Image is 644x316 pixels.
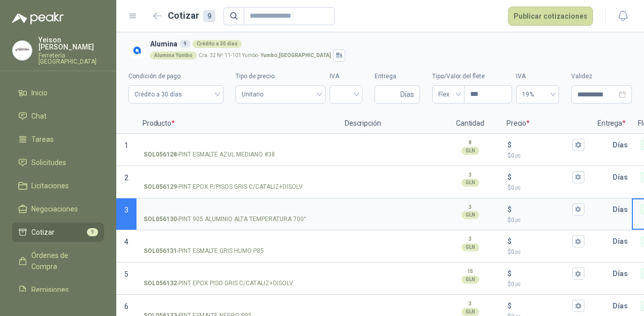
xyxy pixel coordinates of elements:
span: ,00 [515,249,521,255]
input: SOL056128-PINT ESMALTE AZUL MEDIANO #38 [144,141,332,149]
p: $ [508,247,584,257]
p: $ [508,204,512,215]
p: Cantidad [440,114,500,134]
span: Cotizar [31,227,55,238]
label: Validez [571,72,632,81]
strong: SOL056131 [144,246,177,256]
span: Negociaciones [31,203,78,215]
div: GLN [462,179,479,187]
p: 15 [467,268,473,276]
a: Remisiones [12,280,104,299]
p: Descripción [339,114,440,134]
button: $$0,00 [572,300,584,312]
span: Unitario [242,87,319,102]
span: Remisiones [31,284,69,295]
span: 6 [124,302,128,310]
input: $$0,00 [514,173,570,181]
p: Precio [500,114,591,134]
p: $ [508,183,584,193]
img: Logo peakr [12,12,64,24]
strong: SOL056130 [144,215,177,224]
input: SOL056132-PINT EPOX PISO GRIS C/CATALIZ+DISOLV [144,270,332,278]
p: $ [508,139,512,150]
a: Solicitudes [12,153,104,172]
p: 3 [469,300,472,308]
p: Días [613,231,632,251]
span: ,00 [515,153,521,159]
span: Crédito a 30 días [134,87,217,102]
p: $ [508,236,512,247]
span: Chat [31,111,47,122]
label: Entrega [375,72,420,81]
input: $$0,00 [514,205,570,213]
label: IVA [330,72,362,81]
div: GLN [462,243,479,251]
label: Condición de pago [128,72,223,81]
p: $ [508,280,584,289]
button: $$0,00 [572,268,584,280]
strong: Yumbo , [GEOGRAPHIC_DATA] [260,52,331,58]
span: 19% [522,87,553,102]
div: GLN [462,276,479,284]
span: ,00 [515,185,521,191]
input: $$0,00 [514,302,570,310]
a: Negociaciones [12,199,104,219]
input: SOL056131-PINT ESMALTE GRIS HUMO P85 [144,238,332,245]
p: $ [508,151,584,161]
a: Cotizar9 [12,223,104,242]
p: - PINT ESMALTE AZUL MEDIANO #38 [144,150,275,160]
div: GLN [462,147,479,155]
p: Días [613,296,632,316]
span: 5 [124,270,128,278]
p: Días [613,135,632,155]
p: Yeison [PERSON_NAME] [38,36,104,50]
a: Órdenes de Compra [12,246,104,276]
input: SOL056133-PINT ESMALTE NEGRO P95 [144,302,332,310]
p: 3 [469,171,472,179]
a: Chat [12,107,104,126]
input: $$0,00 [514,270,570,278]
span: Inicio [31,87,48,98]
span: 0 [511,184,521,191]
p: $ [508,268,512,279]
button: $$0,00 [572,235,584,247]
p: - PINT ESMALTE GRIS HUMO P85 [144,246,264,256]
label: Tipo/Valor del flete [432,72,512,81]
input: SOL056130-PINT 905 ALUMINIO ALTA TEMPERATURA 700° [144,206,332,214]
span: Órdenes de Compra [31,250,95,272]
span: 0 [511,281,521,288]
input: $$0,00 [514,141,570,148]
div: 9 [203,10,215,22]
span: Días [400,86,414,103]
span: 1 [124,141,128,149]
p: Días [613,264,632,284]
h3: Alumina [150,38,628,49]
p: Producto [136,114,339,134]
a: Tareas [12,130,104,149]
span: 2 [124,174,128,182]
label: Tipo de precio [236,72,326,81]
span: Tareas [31,134,54,145]
p: $ [508,216,584,225]
button: $$0,00 [572,203,584,216]
h2: Cotizar [168,9,215,23]
strong: SOL056128 [144,150,177,160]
div: Alumina Yumbo [150,51,197,60]
p: 3 [469,203,472,212]
p: - PINT EPOX PISO GRIS C/CATALIZ+DISOLV [144,279,293,288]
span: 0 [511,217,521,224]
p: 8 [469,139,472,147]
img: Company Logo [128,41,146,59]
div: GLN [462,211,479,219]
p: - PINT 905 ALUMINIO ALTA TEMPERATURA 700° [144,215,306,224]
div: 9 [179,40,191,48]
span: 0 [511,248,521,255]
p: Días [613,199,632,220]
p: Días [613,167,632,187]
span: Flex [438,87,458,102]
label: IVA [516,72,559,81]
div: Crédito a 30 días [193,40,242,48]
p: $ [508,172,512,183]
p: - PINT EPOX P/PISOS GRIS C/CATALIZ+DISOLV [144,182,303,192]
input: $$0,00 [514,238,570,245]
